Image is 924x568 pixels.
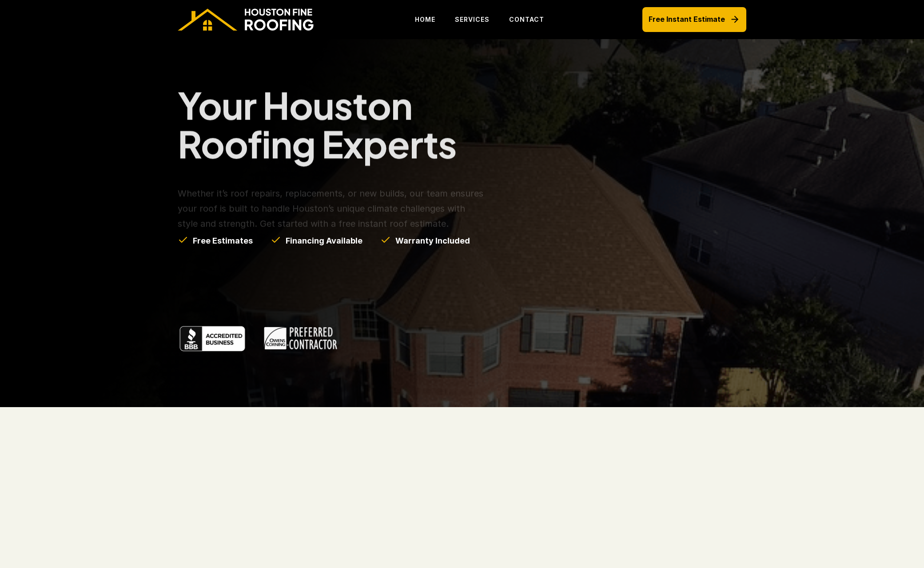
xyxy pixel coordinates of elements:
[286,235,362,246] h5: Financing Available
[178,85,536,163] h1: Your Houston Roofing Experts
[642,7,746,32] a: Free Instant Estimate
[193,235,253,246] h5: Free Estimates
[415,14,435,25] p: HOME
[509,14,544,25] p: CONTACT
[649,13,725,25] p: Free Instant Estimate
[178,186,486,231] p: Whether it’s roof repairs, replacements, or new builds, our team ensures your roof is built to ha...
[395,235,470,246] h5: Warranty Included
[455,14,490,25] p: SERVICES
